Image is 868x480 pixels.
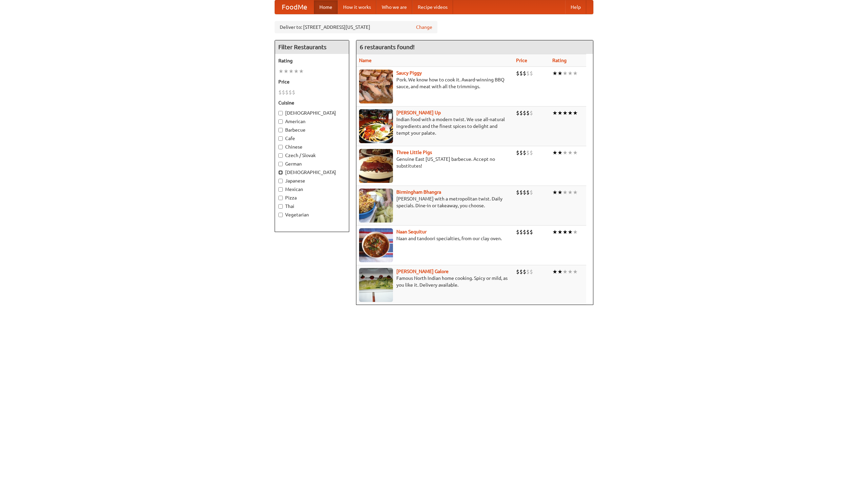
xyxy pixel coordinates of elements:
[275,21,437,33] div: Deliver to: [STREET_ADDRESS][US_STATE]
[278,170,283,175] input: [DEMOGRAPHIC_DATA]
[278,203,346,210] label: Thai
[530,189,533,196] li: $
[396,70,422,76] b: Saucy Piggy
[530,149,533,156] li: $
[568,149,573,156] li: ★
[278,99,346,106] h5: Cuisine
[516,268,519,275] li: $
[376,0,412,14] a: Who we are
[552,228,557,236] li: ★
[278,136,283,141] input: Cafe
[568,189,573,196] li: ★
[285,89,289,96] li: $
[396,150,432,155] a: Three Little Pigs
[563,70,568,77] li: ★
[523,70,526,77] li: $
[523,109,526,117] li: $
[283,68,289,75] li: ★
[519,189,523,196] li: $
[568,109,573,117] li: ★
[416,24,432,31] a: Change
[289,68,294,75] li: ★
[557,189,563,196] li: ★
[552,70,557,77] li: ★
[563,228,568,236] li: ★
[278,57,346,64] h5: Rating
[359,228,393,262] img: naansequitur.jpg
[563,189,568,196] li: ★
[557,149,563,156] li: ★
[523,228,526,236] li: $
[568,70,573,77] li: ★
[359,58,372,63] a: Name
[278,160,346,167] label: German
[338,0,376,14] a: How it works
[292,89,295,96] li: $
[359,235,511,242] p: Naan and tandoori specialties, from our clay oven.
[526,109,530,117] li: $
[278,179,283,183] input: Japanese
[557,109,563,117] li: ★
[299,68,304,75] li: ★
[519,228,523,236] li: $
[278,194,346,201] label: Pizza
[563,109,568,117] li: ★
[359,149,393,183] img: littlepigs.jpg
[523,149,526,156] li: $
[278,135,346,142] label: Cafe
[278,213,283,217] input: Vegetarian
[359,189,393,223] img: bhangra.jpg
[523,189,526,196] li: $
[563,149,568,156] li: ★
[314,0,338,14] a: Home
[412,0,453,14] a: Recipe videos
[530,70,533,77] li: $
[557,268,563,275] li: ★
[359,275,511,288] p: Famous North Indian home cooking. Spicy or mild, as you like it. Delivery available.
[359,268,393,302] img: currygalore.jpg
[563,268,568,275] li: ★
[523,268,526,275] li: $
[278,78,346,85] h5: Price
[289,89,292,96] li: $
[557,228,563,236] li: ★
[530,268,533,275] li: $
[526,268,530,275] li: $
[396,189,441,195] a: Birmingham Bhangra
[278,111,283,115] input: [DEMOGRAPHIC_DATA]
[573,109,578,117] li: ★
[526,228,530,236] li: $
[516,149,519,156] li: $
[519,109,523,117] li: $
[526,70,530,77] li: $
[519,268,523,275] li: $
[359,70,393,103] img: saucy.jpg
[573,189,578,196] li: ★
[278,89,282,96] li: $
[278,186,346,193] label: Mexican
[359,116,511,136] p: Indian food with a modern twist. We use all-natural ingredients and the finest spices to delight ...
[278,119,283,124] input: American
[565,0,586,14] a: Help
[516,70,519,77] li: $
[278,110,346,116] label: [DEMOGRAPHIC_DATA]
[278,68,283,75] li: ★
[278,169,346,176] label: [DEMOGRAPHIC_DATA]
[573,228,578,236] li: ★
[278,187,283,192] input: Mexican
[526,149,530,156] li: $
[516,58,527,63] a: Price
[396,110,441,115] b: [PERSON_NAME] Up
[516,228,519,236] li: $
[530,109,533,117] li: $
[519,149,523,156] li: $
[396,229,427,234] a: Naan Sequitur
[552,268,557,275] li: ★
[278,143,346,150] label: Chinese
[275,40,349,54] h4: Filter Restaurants
[573,70,578,77] li: ★
[552,189,557,196] li: ★
[278,153,283,158] input: Czech / Slovak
